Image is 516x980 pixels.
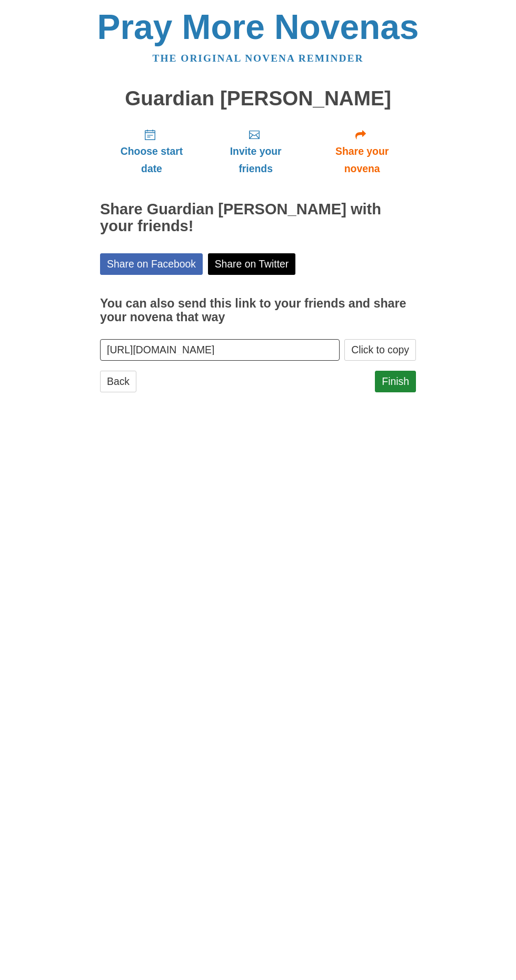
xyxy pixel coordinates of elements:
h3: You can also send this link to your friends and share your novena that way [100,297,416,324]
a: Choose start date [100,120,203,183]
a: Share on Twitter [208,253,296,275]
a: The original novena reminder [153,53,364,64]
h1: Guardian [PERSON_NAME] [100,87,416,110]
h2: Share Guardian [PERSON_NAME] with your friends! [100,201,416,235]
span: Choose start date [111,143,193,177]
a: Back [100,371,136,392]
a: Pray More Novenas [97,7,419,46]
span: Invite your friends [214,143,297,177]
a: Finish [375,371,416,392]
button: Click to copy [344,339,416,361]
span: Share your novena [319,143,405,177]
a: Invite your friends [203,120,308,183]
a: Share on Facebook [100,253,203,275]
a: Share your novena [308,120,416,183]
